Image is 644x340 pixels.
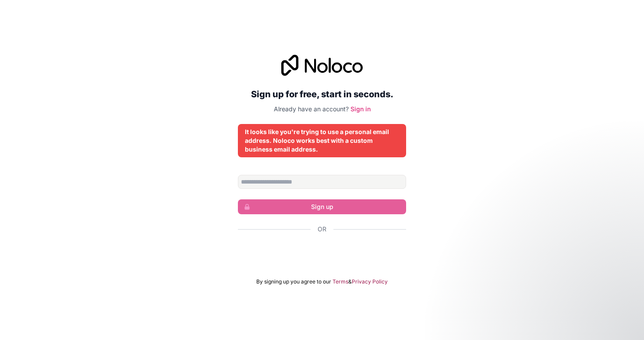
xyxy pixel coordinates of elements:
div: It looks like you're trying to use a personal email address. Noloco works best with a custom busi... [245,127,399,154]
iframe: To enrich screen reader interactions, please activate Accessibility in Grammarly extension settings [234,243,410,262]
span: & [348,278,352,285]
a: Terms [333,278,348,285]
a: Privacy Policy [352,278,388,285]
a: Sign in [350,105,371,113]
h2: Sign up for free, start in seconds. [238,86,406,102]
input: Email address [238,175,406,189]
span: Or [318,225,326,234]
span: By signing up you agree to our [256,278,331,285]
span: Already have an account? [274,105,349,113]
iframe: Intercom notifications message [469,274,644,336]
button: Sign up [238,199,406,214]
